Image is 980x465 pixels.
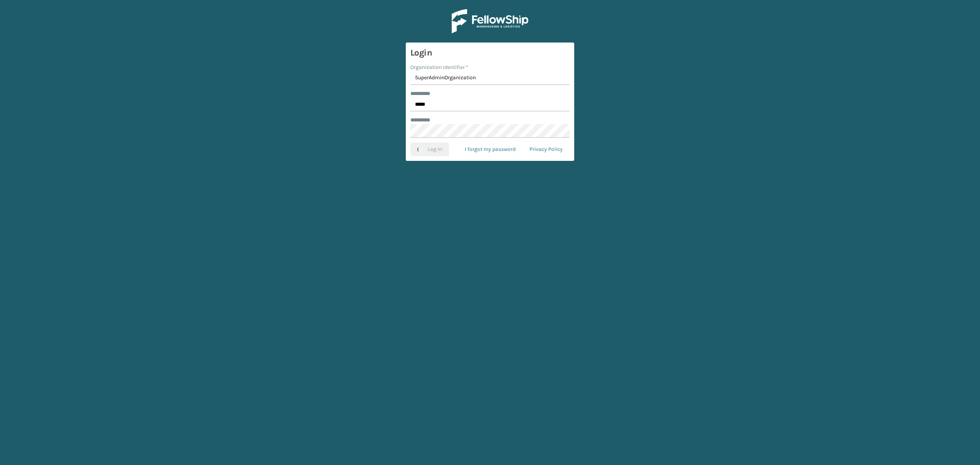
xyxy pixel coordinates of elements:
button: Log In [410,142,449,156]
a: Privacy Policy [523,142,570,156]
h3: Login [410,47,570,59]
a: I forgot my password [458,142,523,156]
img: Logo [452,9,528,33]
label: Organization Identifier [410,63,468,71]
